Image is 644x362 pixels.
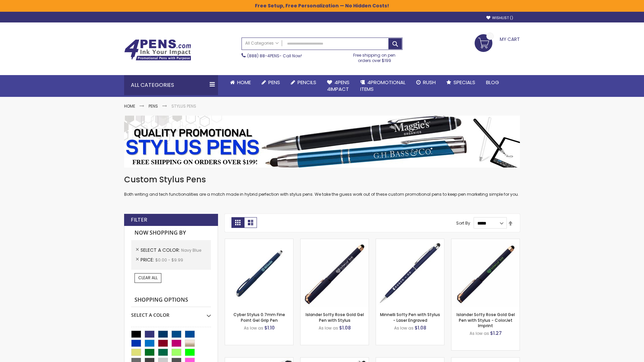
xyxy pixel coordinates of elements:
img: Minnelli Softy Pen with Stylus - Laser Engraved-Navy Blue [376,239,444,307]
img: Islander Softy Rose Gold Gel Pen with Stylus - ColorJet Imprint-Navy Blue [451,239,520,307]
a: Pencils [285,75,322,90]
a: Islander Softy Rose Gold Gel Pen with Stylus - ColorJet Imprint [457,312,515,328]
a: Home [124,103,135,109]
strong: Now Shopping by [131,226,211,240]
a: Rush [411,75,441,90]
div: Both writing and tech functionalities are a match made in hybrid perfection with stylus pens. We ... [124,174,520,197]
div: All Categories [124,75,218,95]
a: Pens [256,75,285,90]
img: 4Pens Custom Pens and Promotional Products [124,39,191,61]
a: Cyber Stylus 0.7mm Fine Point Gel Grip Pen-Navy Blue [225,239,293,244]
span: Blog [486,79,499,86]
div: Free shipping on pen orders over $199 [346,50,403,63]
strong: Shopping Options [131,293,211,307]
span: As low as [319,325,338,331]
span: Pencils [298,79,316,86]
a: Minnelli Softy Pen with Stylus - Laser Engraved [380,312,440,323]
span: $0.00 - $9.99 [155,257,183,263]
a: Specials [441,75,481,90]
span: Clear All [138,275,158,281]
a: Cyber Stylus 0.7mm Fine Point Gel Grip Pen [233,312,285,323]
span: 4Pens 4impact [327,79,350,93]
span: - Call Now! [247,53,302,59]
a: Blog [481,75,504,90]
a: Wishlist [486,15,513,20]
strong: Stylus Pens [171,103,196,109]
span: Pens [268,79,280,86]
a: Home [225,75,256,90]
span: $1.10 [264,324,275,331]
a: Pens [149,103,158,109]
strong: Filter [131,216,147,224]
span: Specials [453,79,475,86]
span: $1.27 [490,330,502,337]
span: As low as [244,325,263,331]
a: (888) 88-4PENS [247,53,279,59]
span: As low as [394,325,414,331]
div: Select A Color [131,307,211,318]
strong: Grid [231,217,244,228]
a: All Categories [242,38,282,49]
a: Islander Softy Rose Gold Gel Pen with Stylus [306,312,364,323]
img: Cyber Stylus 0.7mm Fine Point Gel Grip Pen-Navy Blue [225,239,293,307]
label: Sort By [456,220,470,226]
span: Price [141,256,155,263]
span: $1.08 [415,324,426,331]
span: As low as [470,330,489,336]
a: Islander Softy Rose Gold Gel Pen with Stylus - ColorJet Imprint-Navy Blue [451,239,520,244]
a: Minnelli Softy Pen with Stylus - Laser Engraved-Navy Blue [376,239,444,244]
a: 4PROMOTIONALITEMS [355,75,411,97]
a: Islander Softy Rose Gold Gel Pen with Stylus-Navy Blue [301,239,369,244]
span: Select A Color [141,247,181,253]
h1: Custom Stylus Pens [124,174,520,185]
span: All Categories [245,41,279,46]
span: Navy Blue [181,247,201,253]
span: 4PROMOTIONAL ITEMS [360,79,406,93]
span: $1.08 [339,324,351,331]
span: Rush [423,79,436,86]
a: 4Pens4impact [322,75,355,97]
img: Stylus Pens [124,116,520,168]
a: Clear All [135,273,161,283]
img: Islander Softy Rose Gold Gel Pen with Stylus-Navy Blue [301,239,369,307]
span: Home [237,79,251,86]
